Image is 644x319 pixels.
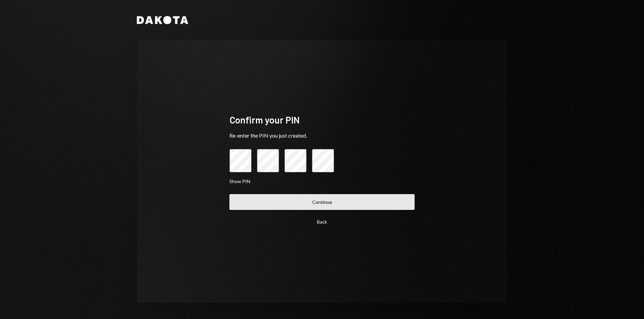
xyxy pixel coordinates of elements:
input: pin code 3 of 4 [284,149,307,172]
div: Confirm your PIN [229,113,415,127]
button: Continue [229,194,415,210]
input: pin code 2 of 4 [257,149,279,172]
button: Back [229,214,415,230]
div: Re-enter the PIN you just created. [229,132,415,140]
input: pin code 1 of 4 [229,149,252,172]
button: Show PIN [229,178,250,185]
input: pin code 4 of 4 [312,149,334,172]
